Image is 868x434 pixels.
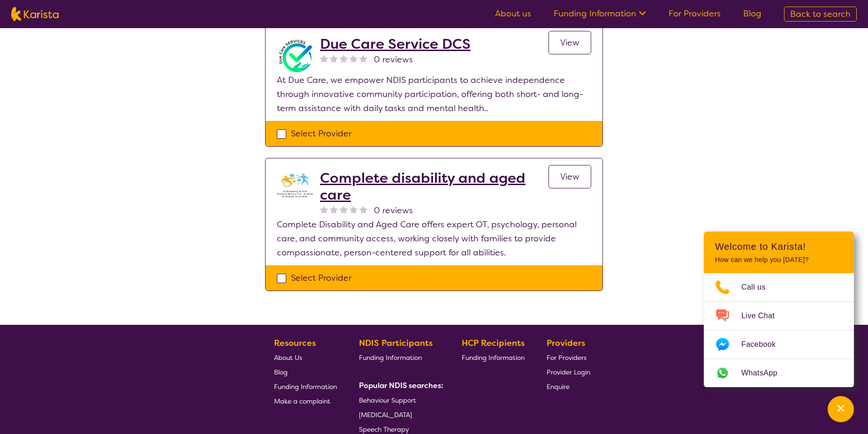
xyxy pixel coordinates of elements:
[669,8,721,19] a: For Providers
[560,37,579,48] span: View
[462,350,525,365] a: Funding Information
[741,309,786,323] span: Live Chat
[547,368,590,376] span: Provider Login
[274,379,337,394] a: Funding Information
[374,203,413,217] span: 0 reviews
[359,337,433,349] b: NDIS Participants
[277,73,591,115] p: At Due Care, we empower NDIS participants to achieve independence through innovative community pa...
[359,393,440,407] a: Behaviour Support
[547,350,590,365] a: For Providers
[350,205,358,213] img: nonereviewstar
[359,425,409,434] span: Speech Therapy
[359,407,440,422] a: [MEDICAL_DATA]
[784,7,857,22] a: Back to search
[274,397,330,405] span: Make a complaint
[359,353,422,362] span: Funding Information
[359,381,443,390] b: Popular NDIS searches:
[704,359,854,387] a: Web link opens in a new tab.
[547,365,590,379] a: Provider Login
[548,165,591,188] a: View
[359,54,367,62] img: nonereviewstar
[547,382,570,391] span: Enquire
[741,337,787,352] span: Facebook
[330,54,338,62] img: nonereviewstar
[828,396,854,422] button: Channel Menu
[743,8,761,19] a: Blog
[277,170,314,201] img: udlfdc68xctvrrrkpknz.jpg
[359,396,416,404] span: Behaviour Support
[374,52,413,67] span: 0 reviews
[274,337,316,349] b: Resources
[547,337,585,349] b: Providers
[277,36,314,73] img: ppxf38cnarih3decgaop.png
[462,353,525,362] span: Funding Information
[495,8,531,19] a: About us
[359,205,367,213] img: nonereviewstar
[741,366,789,380] span: WhatsApp
[340,54,348,62] img: nonereviewstar
[11,7,59,21] img: Karista logo
[350,54,358,62] img: nonereviewstar
[741,280,777,294] span: Call us
[704,273,854,387] ul: Choose channel
[704,232,854,387] div: Channel Menu
[359,411,412,419] span: [MEDICAL_DATA]
[340,205,348,213] img: nonereviewstar
[790,8,851,20] span: Back to search
[359,350,440,365] a: Funding Information
[277,217,591,260] p: Complete Disability and Aged Care offers expert OT, psychology, personal care, and community acce...
[462,337,525,349] b: HCP Recipients
[547,379,590,394] a: Enquire
[320,170,548,203] a: Complete disability and aged care
[715,241,843,252] h2: Welcome to Karista!
[274,350,337,365] a: About Us
[560,171,579,182] span: View
[715,256,843,264] p: How can we help you [DATE]?
[330,205,338,213] img: nonereviewstar
[547,353,586,362] span: For Providers
[554,8,646,19] a: Funding Information
[274,365,337,379] a: Blog
[274,353,302,362] span: About Us
[274,394,337,408] a: Make a complaint
[320,36,471,52] a: Due Care Service DCS
[274,368,288,376] span: Blog
[274,382,337,391] span: Funding Information
[548,31,591,54] a: View
[320,205,328,213] img: nonereviewstar
[320,54,328,62] img: nonereviewstar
